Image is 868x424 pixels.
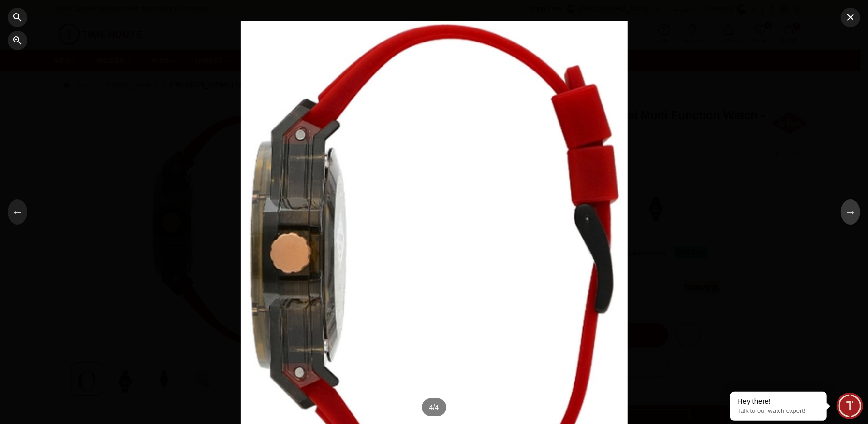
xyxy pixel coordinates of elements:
[737,407,820,415] p: Talk to our watch expert!
[837,393,863,419] div: Chat Widget
[422,398,446,416] div: 4 / 4
[737,396,820,406] div: Hey there!
[841,199,860,225] button: →
[8,199,27,225] button: ←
